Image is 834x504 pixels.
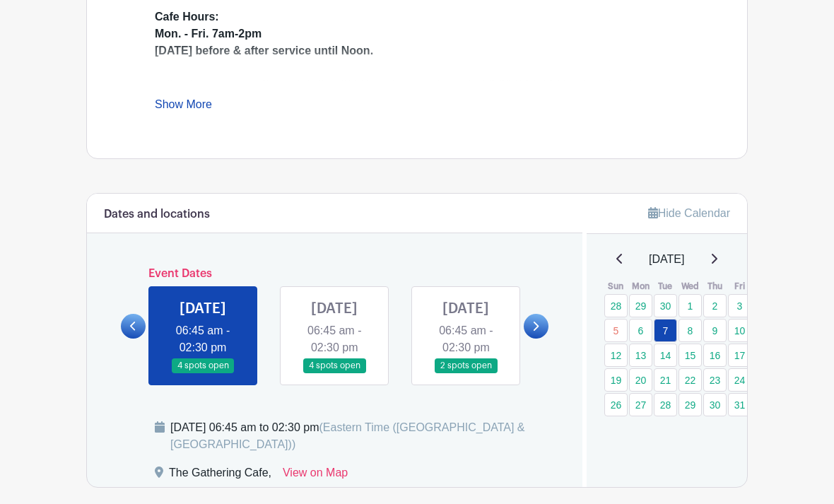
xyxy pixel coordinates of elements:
[146,268,524,281] h6: Event Dates
[283,465,348,488] a: View on Map
[654,369,677,392] a: 21
[604,280,628,294] th: Sun
[604,320,628,343] a: 5
[703,295,727,318] a: 2
[104,209,210,222] h6: Dates and locations
[679,320,702,343] a: 8
[169,465,271,488] div: The Gathering Cafe,
[155,11,373,57] strong: Cafe Hours: Mon. - Fri. 7am-2pm [DATE] before & after service until Noon.
[727,280,752,294] th: Fri
[678,280,703,294] th: Wed
[728,369,751,392] a: 24
[649,252,684,269] span: [DATE]
[654,295,677,318] a: 30
[728,295,751,318] a: 3
[648,208,730,220] a: Hide Calendar
[604,295,628,318] a: 28
[653,280,678,294] th: Tue
[679,369,702,392] a: 22
[728,394,751,417] a: 31
[679,344,702,368] a: 15
[703,394,727,417] a: 30
[629,320,652,343] a: 6
[703,344,727,368] a: 16
[628,280,653,294] th: Mon
[679,394,702,417] a: 29
[170,420,565,454] div: [DATE] 06:45 am to 02:30 pm
[728,320,751,343] a: 10
[604,394,628,417] a: 26
[629,394,652,417] a: 27
[155,99,212,117] a: Show More
[604,369,628,392] a: 19
[166,77,679,111] li: Sundays we serve Brewed Coffee ONLY (and selected pastries) 7:30AM-9:30AM, closed during service,...
[728,344,751,368] a: 17
[629,369,652,392] a: 20
[703,369,727,392] a: 23
[629,344,652,368] a: 13
[703,280,727,294] th: Thu
[629,295,652,318] a: 29
[604,344,628,368] a: 12
[170,422,525,451] span: (Eastern Time ([GEOGRAPHIC_DATA] & [GEOGRAPHIC_DATA]))
[654,320,677,343] a: 7
[654,394,677,417] a: 28
[679,295,702,318] a: 1
[654,344,677,368] a: 14
[703,320,727,343] a: 9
